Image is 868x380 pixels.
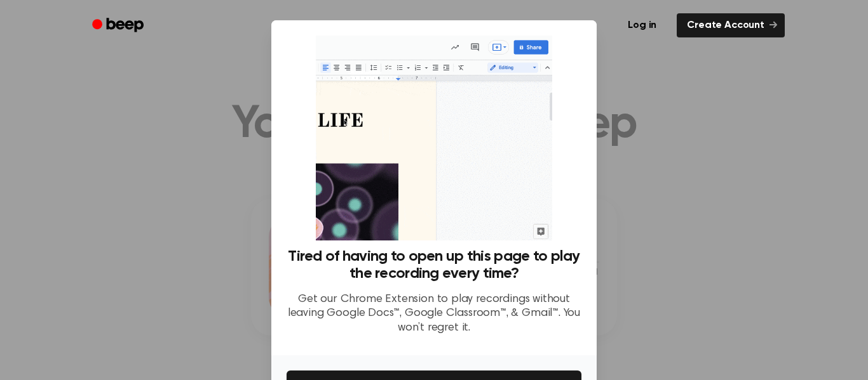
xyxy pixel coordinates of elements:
[287,292,581,336] p: Get our Chrome Extension to play recordings without leaving Google Docs™, Google Classroom™, & Gm...
[316,36,552,240] img: Beep extension in action
[677,13,785,37] a: Create Account
[615,11,669,40] a: Log in
[287,248,581,282] h3: Tired of having to open up this page to play the recording every time?
[83,13,155,38] a: Beep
